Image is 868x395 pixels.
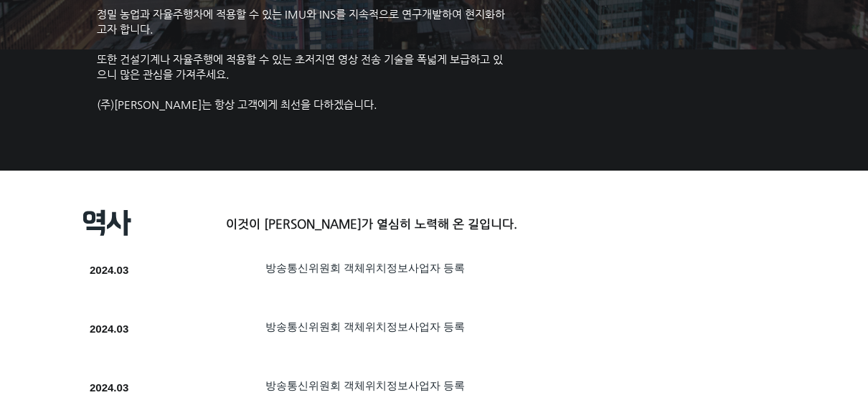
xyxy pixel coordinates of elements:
[90,264,128,276] span: 2024.03
[90,381,128,394] span: 2024.03
[265,262,465,274] span: 방송통신위원회 객체위치정보사업자 등록
[90,323,128,335] span: 2024.03
[703,333,868,395] iframe: Wix 채팅
[265,379,465,391] span: 방송통신위원회 객체위치정보사업자 등록
[265,320,465,333] span: 방송통신위원회 객체위치정보사업자 등록
[82,207,132,239] span: 역사
[226,216,517,231] span: 이것이 [PERSON_NAME]가 열심히 노력해 온 길입니다.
